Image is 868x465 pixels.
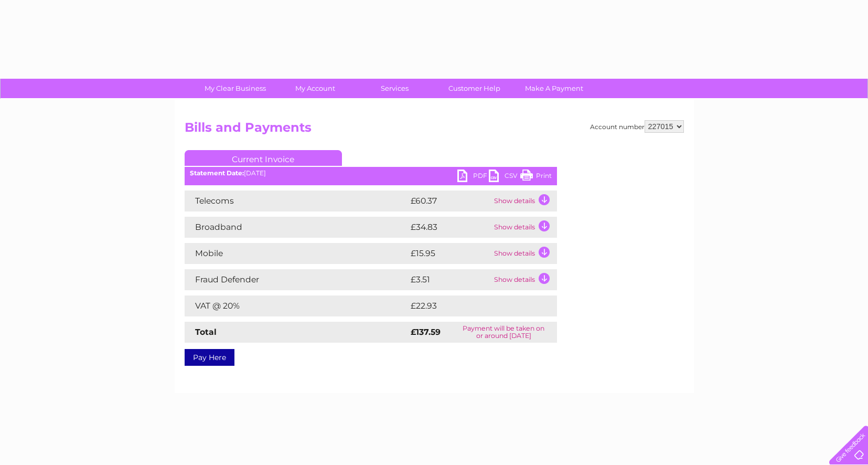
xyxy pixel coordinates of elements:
td: £15.95 [408,243,491,264]
h2: Bills and Payments [185,120,684,140]
a: Customer Help [431,79,518,98]
a: CSV [489,170,520,185]
a: Pay Here [185,349,234,366]
a: Print [520,170,552,185]
td: Mobile [185,243,408,264]
td: Show details [491,217,557,238]
strong: £137.59 [411,327,441,337]
td: £3.51 [408,269,491,290]
td: Show details [491,191,557,212]
td: Show details [491,243,557,264]
a: Make A Payment [511,79,597,98]
td: £22.93 [408,295,535,316]
td: VAT @ 20% [185,295,408,316]
a: My Account [272,79,358,98]
b: Statement Date: [190,169,244,177]
td: Payment will be taken on or around [DATE] [451,322,556,343]
td: £34.83 [408,217,491,238]
td: Telecoms [185,191,408,212]
a: Services [351,79,438,98]
a: PDF [457,170,489,185]
a: My Clear Business [192,79,278,98]
strong: Total [195,327,217,337]
td: £60.37 [408,191,491,212]
td: Fraud Defender [185,269,408,290]
td: Show details [491,269,557,290]
a: Current Invoice [185,150,342,166]
td: Broadband [185,217,408,238]
div: Account number [590,120,684,133]
div: [DATE] [185,170,557,177]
